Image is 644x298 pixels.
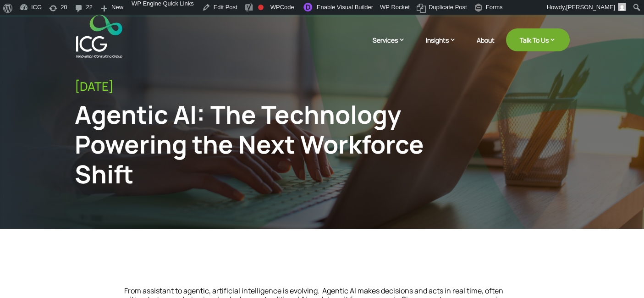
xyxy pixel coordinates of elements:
div: Agentic AI: The Technology Powering the Next Workforce Shift [75,99,456,188]
span: 20 [61,4,67,18]
a: Talk To Us [506,28,570,51]
div: Focus keyphrase not set [258,5,264,10]
div: [DATE] [75,79,570,94]
a: About [477,37,495,58]
img: ICG [76,15,122,58]
span: 22 [86,4,93,18]
span: Duplicate Post [429,4,467,18]
span: [PERSON_NAME] [566,4,615,11]
a: Services [373,35,414,58]
span: New [111,4,123,18]
span: Forms [486,4,503,18]
a: Insights [426,35,465,58]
